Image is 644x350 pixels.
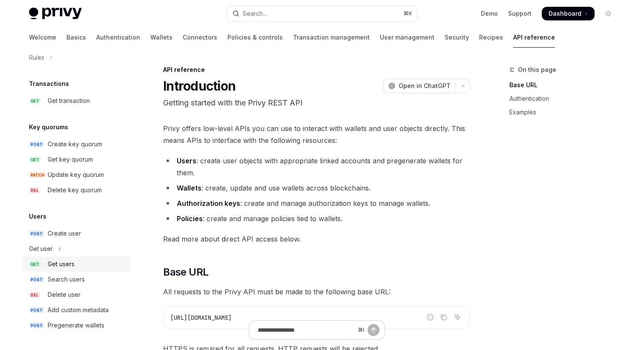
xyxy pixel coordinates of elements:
[163,197,470,209] li: : create and manage authorization keys to manage wallets.
[66,27,86,48] a: Basics
[29,187,40,193] span: DEL
[22,226,131,241] a: POSTCreate user
[368,324,379,336] button: Send message
[29,79,69,89] h5: Transactions
[22,137,131,152] a: POSTCreate key quorum
[513,27,555,48] a: API reference
[163,65,470,74] div: API reference
[177,184,201,192] strong: Wallets
[29,261,41,267] span: GET
[170,314,232,322] span: [URL][DOMAIN_NAME]
[258,321,354,339] input: Ask a question...
[22,272,131,287] a: POSTSearch users
[22,241,131,256] button: Toggle Get user section
[509,92,622,105] a: Authentication
[509,78,622,92] a: Base URL
[227,6,417,21] button: Open search
[48,228,81,239] div: Create user
[22,93,131,108] a: GETGet transaction
[29,307,44,313] span: POST
[177,157,196,165] strong: Users
[29,244,53,254] div: Get user
[29,141,44,148] span: POST
[22,152,131,167] a: GETGet key quorum
[403,10,412,17] span: ⌘ K
[293,27,370,48] a: Transaction management
[481,9,498,18] a: Demo
[425,312,436,323] button: Report incorrect code
[445,27,469,48] a: Security
[29,157,41,163] span: GET
[163,213,470,225] li: : create and manage policies tied to wallets.
[29,8,82,20] img: light logo
[163,265,208,279] span: Base URL
[150,27,172,48] a: Wallets
[29,230,44,237] span: POST
[177,214,203,223] strong: Policies
[163,286,470,298] span: All requests to the Privy API must be made to the following base URL:
[542,7,595,20] a: Dashboard
[29,322,44,329] span: POST
[22,318,131,333] a: POSTPregenerate wallets
[29,292,40,298] span: DEL
[22,287,131,302] a: DELDelete user
[549,9,581,18] span: Dashboard
[22,167,131,182] a: PATCHUpdate key quorum
[48,96,90,106] div: Get transaction
[163,97,470,109] p: Getting started with the Privy REST API
[29,27,56,48] a: Welcome
[48,170,104,180] div: Update key quorum
[399,82,451,90] span: Open in ChatGPT
[29,122,68,132] h5: Key quorums
[243,9,267,19] div: Search...
[48,154,93,165] div: Get key quorum
[22,182,131,198] a: DELDelete key quorum
[48,320,104,330] div: Pregenerate wallets
[518,65,556,75] span: On this page
[48,185,102,195] div: Delete key quorum
[48,139,102,149] div: Create key quorum
[29,98,41,104] span: GET
[163,78,236,94] h1: Introduction
[48,305,109,315] div: Add custom metadata
[48,274,85,285] div: Search users
[380,27,434,48] a: User management
[29,211,46,222] h5: Users
[508,9,532,18] a: Support
[383,79,456,93] button: Open in ChatGPT
[452,312,463,323] button: Ask AI
[163,233,470,245] span: Read more about direct API access below.
[163,182,470,194] li: : create, update and use wallets across blockchains.
[163,155,470,179] li: : create user objects with appropriate linked accounts and pregenerate wallets for them.
[22,302,131,318] a: POSTAdd custom metadata
[601,7,615,20] button: Toggle dark mode
[48,290,80,300] div: Delete user
[438,312,449,323] button: Copy the contents from the code block
[29,276,44,283] span: POST
[48,259,75,269] div: Get users
[29,172,46,178] span: PATCH
[183,27,217,48] a: Connectors
[177,199,240,208] strong: Authorization keys
[96,27,140,48] a: Authentication
[22,256,131,272] a: GETGet users
[509,105,622,119] a: Examples
[479,27,503,48] a: Recipes
[163,122,470,146] span: Privy offers low-level APIs you can use to interact with wallets and user objects directly. This ...
[227,27,283,48] a: Policies & controls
